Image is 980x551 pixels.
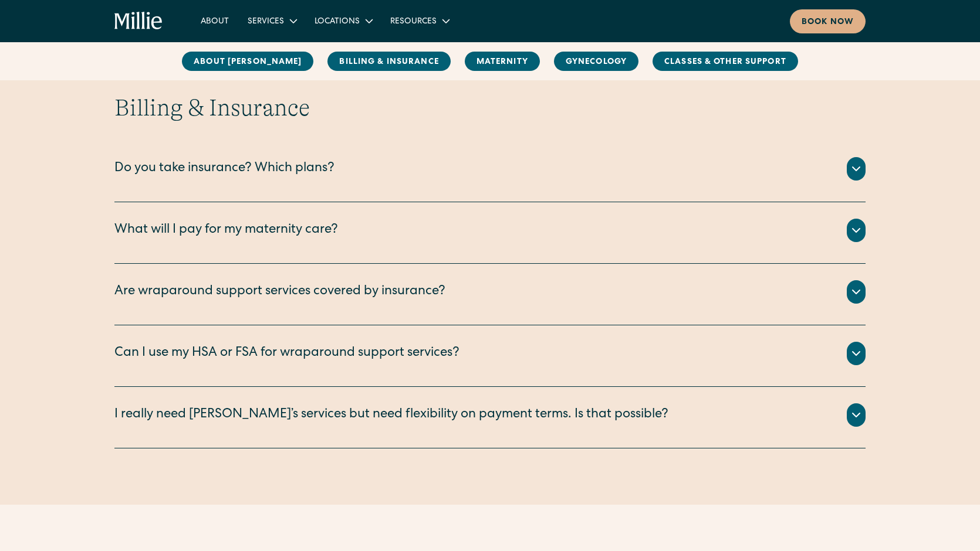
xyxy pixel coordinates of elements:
a: Classes & Other Support [653,52,798,71]
div: Book now [802,16,854,29]
div: Resources [381,11,458,30]
h2: Billing & Insurance [114,94,866,122]
a: About [PERSON_NAME] [182,52,313,71]
div: Do you take insurance? Which plans? [114,159,334,179]
a: About [191,11,238,30]
a: Billing & Insurance [327,52,450,71]
a: Gynecology [554,52,638,71]
a: Book now [790,9,866,33]
div: Are wraparound support services covered by insurance? [114,283,445,302]
div: I really need [PERSON_NAME]’s services but need flexibility on payment terms. Is that possible? [114,406,668,425]
a: home [114,12,163,30]
div: Locations [305,11,381,30]
div: Services [238,11,305,30]
div: Can I use my HSA or FSA for wraparound support services? [114,344,459,363]
div: Services [248,16,284,28]
div: Locations [315,16,360,28]
a: MAternity [465,52,540,71]
div: Resources [390,16,437,28]
div: What will I pay for my maternity care? [114,221,338,240]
